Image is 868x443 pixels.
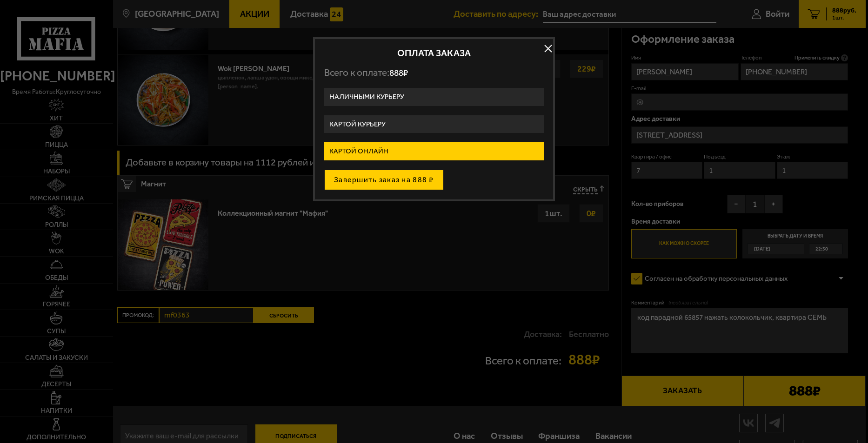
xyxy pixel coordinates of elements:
label: Картой онлайн [324,142,544,160]
label: Наличными курьеру [324,88,544,106]
label: Картой курьеру [324,115,544,133]
h2: Оплата заказа [324,48,544,58]
button: Завершить заказ на 888 ₽ [324,170,444,190]
span: 888 ₽ [389,67,408,78]
p: Всего к оплате: [324,67,544,79]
